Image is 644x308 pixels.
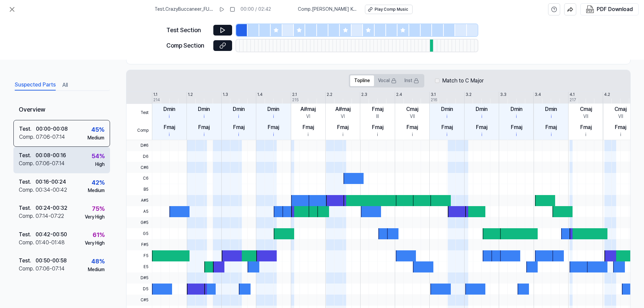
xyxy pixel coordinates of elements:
[85,214,105,221] div: Very High
[91,125,104,135] div: 45 %
[446,113,447,120] div: i
[597,5,633,14] div: PDF Download
[19,239,36,247] div: Comp .
[407,123,418,131] div: Fmaj
[545,105,557,113] div: Dmin
[466,92,472,98] div: 3.2
[126,272,152,284] span: D#5
[567,6,573,12] img: share
[308,131,309,138] div: i
[570,97,576,103] div: 217
[301,105,316,113] div: A#maj
[396,92,402,98] div: 2.4
[36,212,64,220] div: 07:14 - 07:22
[223,92,228,98] div: 1.3
[164,123,175,131] div: Fmaj
[238,131,239,138] div: i
[545,123,557,131] div: Fmaj
[62,80,68,90] button: All
[361,92,367,98] div: 2.3
[240,6,271,13] div: 00:00 / 02:42
[375,7,408,12] div: Play Comp Music
[36,186,67,194] div: 00:34 - 00:42
[350,75,374,86] button: Topline
[365,5,413,14] button: Play Comp Music
[92,178,105,188] div: 42 %
[19,133,36,141] div: Comp .
[580,105,592,113] div: Cmaj
[126,261,152,272] span: E5
[126,195,152,206] span: A#5
[153,92,157,98] div: 1.1
[580,123,592,131] div: Fmaj
[36,231,67,239] div: 00:42 - 00:50
[126,217,152,228] span: G#5
[153,97,160,103] div: 214
[88,135,104,141] div: Medium
[431,97,437,103] div: 216
[476,123,487,131] div: Fmaj
[198,123,210,131] div: Fmaj
[268,123,279,131] div: Fmaj
[126,173,152,184] span: C6
[586,5,594,13] img: PDF Download
[374,75,400,86] button: Vocal
[169,113,170,120] div: i
[292,92,297,98] div: 2.1
[126,184,152,195] span: B5
[620,131,621,138] div: i
[88,266,105,273] div: Medium
[406,105,418,113] div: Cmaj
[551,6,557,13] svg: help
[481,131,482,138] div: i
[372,123,383,131] div: Fmaj
[92,204,105,214] div: 75 %
[583,113,588,120] div: VII
[376,113,379,120] div: III
[585,4,634,15] button: PDF Download
[337,123,348,131] div: Fmaj
[95,161,105,168] div: High
[327,92,332,98] div: 2.2
[126,151,152,162] span: D6
[335,105,351,113] div: A#maj
[292,97,299,103] div: 215
[233,105,245,113] div: Dmin
[169,131,170,138] div: i
[298,6,357,13] span: Comp . [PERSON_NAME] Ko Mat [PERSON_NAME]
[204,113,205,120] div: i
[126,228,152,239] span: G5
[88,187,105,194] div: Medium
[400,75,423,86] button: Inst
[19,186,36,194] div: Comp .
[85,240,105,247] div: Very High
[257,92,263,98] div: 1.4
[410,113,415,120] div: VII
[126,284,152,295] span: D5
[19,125,36,133] div: Test .
[166,25,209,35] div: Test Section
[19,204,36,212] div: Test .
[500,92,506,98] div: 3.3
[446,131,447,138] div: i
[93,230,105,240] div: 61 %
[36,133,65,141] div: 07:06 - 07:14
[19,265,36,273] div: Comp .
[13,100,110,120] div: Overview
[36,125,68,133] div: 00:00 - 00:08
[548,3,560,15] button: help
[36,178,66,186] div: 00:16 - 00:24
[163,105,175,113] div: Dmin
[441,123,453,131] div: Fmaj
[342,131,343,138] div: i
[19,231,36,239] div: Test .
[188,92,193,98] div: 1.2
[238,113,239,120] div: i
[155,6,214,13] span: Test . CrazyBuccaneer_FULL_SONG_MusicGPT
[618,113,623,120] div: VII
[92,151,105,161] div: 54 %
[126,206,152,217] span: A5
[341,113,345,120] div: VI
[36,257,67,265] div: 00:50 - 00:58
